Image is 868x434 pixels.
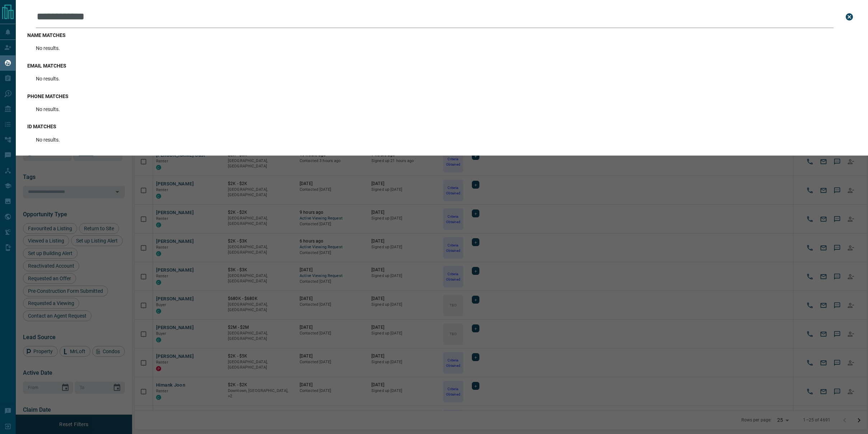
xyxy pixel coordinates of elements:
[36,45,60,51] p: No results.
[27,63,857,69] h3: email matches
[27,93,857,99] h3: phone matches
[27,32,857,38] h3: name matches
[36,137,60,143] p: No results.
[36,76,60,82] p: No results.
[36,106,60,112] p: No results.
[27,124,857,129] h3: id matches
[842,10,857,24] button: close search bar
